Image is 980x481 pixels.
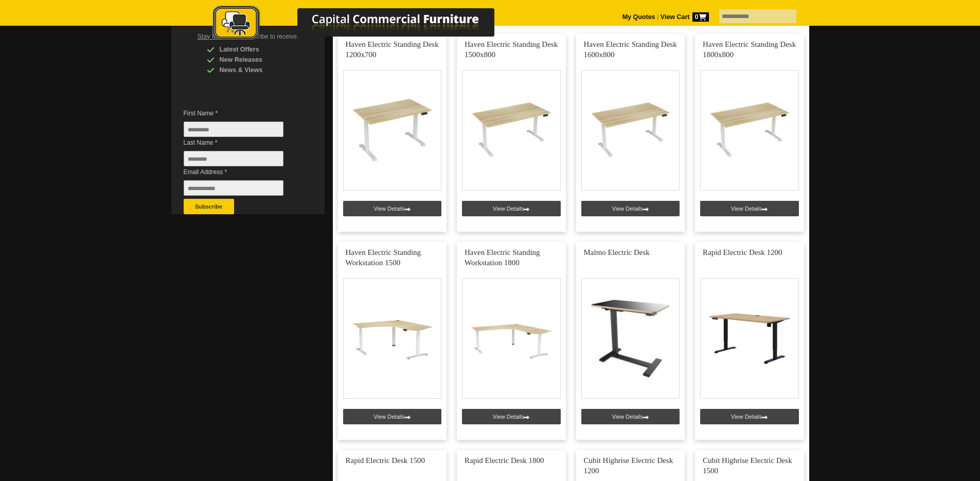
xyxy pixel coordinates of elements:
[207,55,305,65] div: New Releases
[184,5,544,43] img: Capital Commercial Furniture Logo
[661,13,709,21] strong: View Cart
[184,108,299,118] span: First Name *
[184,151,283,166] input: Last Name *
[184,180,283,196] input: Email Address *
[622,13,655,21] a: My Quotes
[184,138,299,148] span: Last Name *
[184,167,299,177] span: Email Address *
[207,65,305,75] div: News & Views
[658,13,708,21] a: View Cart0
[184,5,544,46] a: Capital Commercial Furniture Logo
[184,122,283,137] input: First Name *
[184,199,234,214] button: Subscribe
[692,12,709,22] span: 0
